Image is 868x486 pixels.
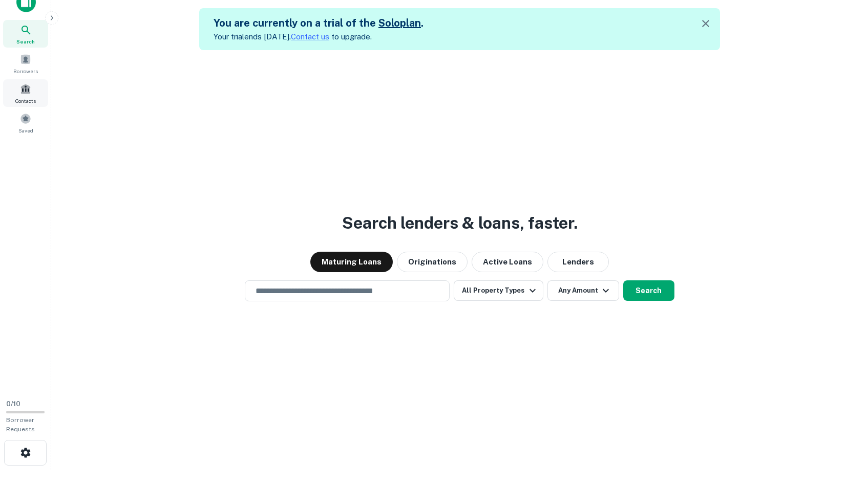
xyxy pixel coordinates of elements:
a: Contacts [3,79,48,107]
a: Soloplan [378,17,421,29]
span: Borrowers [13,67,38,75]
a: Search [3,20,48,48]
span: Contacts [15,97,36,105]
button: Maturing Loans [310,252,393,272]
button: All Property Types [454,280,543,301]
span: Search [16,37,35,46]
h5: You are currently on a trial of the . [214,15,424,31]
button: Originations [397,252,468,272]
span: 0 / 10 [6,400,20,408]
span: Saved [18,126,33,135]
button: Search [623,280,674,301]
h3: Search lenders & loans, faster. [342,211,578,235]
p: Your trial ends [DATE]. to upgrade. [214,31,424,43]
a: Saved [3,109,48,137]
button: Any Amount [547,280,619,301]
a: Borrowers [3,50,48,77]
iframe: Chat Widget [817,404,868,453]
span: Borrower Requests [6,416,35,433]
button: Active Loans [472,252,543,272]
button: Lenders [547,252,609,272]
a: Contact us [291,32,329,41]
